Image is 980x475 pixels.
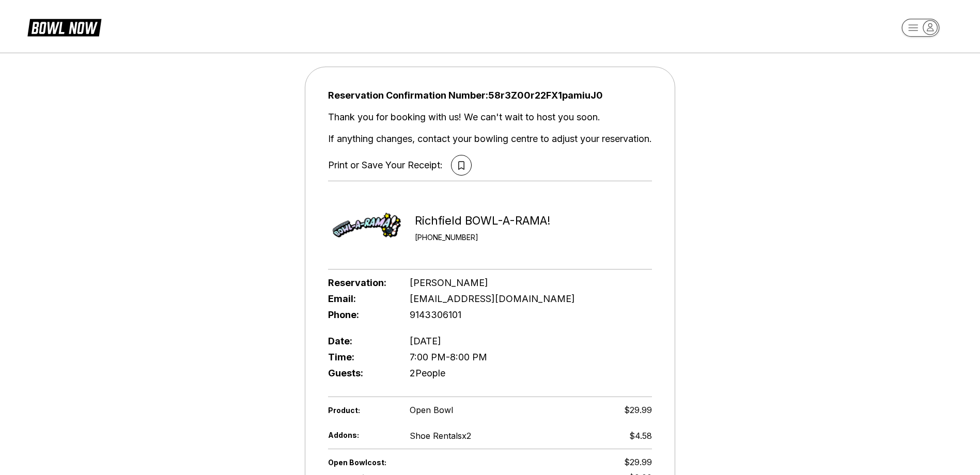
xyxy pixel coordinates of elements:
span: Phone: [328,309,393,320]
div: If anything changes, contact your bowling centre to adjust your reservation. [328,133,652,145]
span: Reservation: [328,277,393,288]
span: 9143306101 [410,309,461,320]
span: [DATE] [410,336,441,346]
div: Richfield BOWL-A-RAMA! [415,214,551,228]
span: Addons: [328,431,393,439]
button: print reservation as PDF [451,155,472,176]
span: Email: [328,293,393,304]
img: Richfield BOWL-A-RAMA! [328,186,406,264]
span: $29.99 [624,457,652,467]
span: [PERSON_NAME] [410,277,488,288]
span: Product: [328,406,393,415]
div: Shoe Rentals x 2 [410,431,471,441]
span: 2 People [410,368,445,378]
span: Open Bowl [410,405,453,415]
span: Reservation Confirmation Number: 58r3Z00r22FX1pamiuJ0 [328,90,652,101]
div: [PHONE_NUMBER] [415,233,551,242]
div: Thank you for booking with us! We can't wait to host you soon. [328,112,652,123]
span: Time: [328,352,393,362]
div: Print or Save Your Receipt: [328,160,443,171]
span: [EMAIL_ADDRESS][DOMAIN_NAME] [410,293,575,304]
span: Open Bowl cost: [328,458,490,467]
span: Guests: [328,368,393,378]
span: $29.99 [624,405,652,415]
span: Date: [328,336,393,346]
div: $4.58 [629,431,652,441]
span: 7:00 PM - 8:00 PM [410,352,487,362]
